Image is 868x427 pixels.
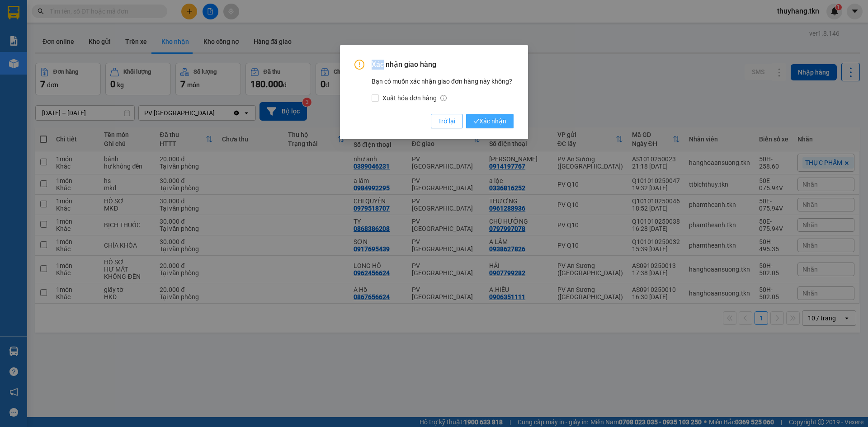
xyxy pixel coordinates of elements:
[431,114,462,128] button: Trở lại
[473,118,479,124] span: check
[438,116,455,126] span: Trở lại
[372,76,514,103] div: Bạn có muốn xác nhận giao đơn hàng này không?
[379,93,450,103] span: Xuất hóa đơn hàng
[11,66,135,96] b: GỬI : PV [GEOGRAPHIC_DATA]
[473,116,506,126] span: Xác nhận
[372,60,514,70] span: Xác nhận giao hàng
[11,11,57,56] img: logo.jpg
[85,22,378,33] li: [STREET_ADDRESS][PERSON_NAME]. [GEOGRAPHIC_DATA], Tỉnh [GEOGRAPHIC_DATA]
[440,95,447,101] span: info-circle
[85,33,378,45] li: Hotline: 1900 8153
[354,60,364,70] span: exclamation-circle
[466,114,514,128] button: checkXác nhận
